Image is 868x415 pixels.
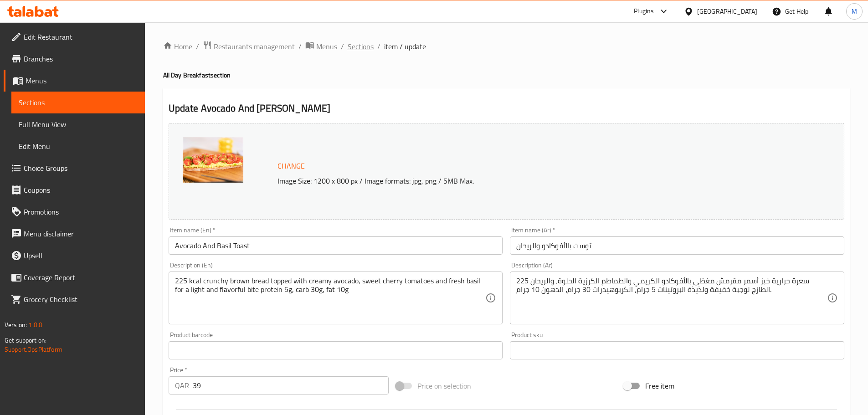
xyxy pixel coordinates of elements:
span: Promotions [24,206,138,217]
span: item / update [384,41,426,52]
input: Please enter price [193,376,389,395]
img: mmw_638820968825316029 [183,137,243,183]
span: Change [277,159,305,173]
a: Edit Menu [11,135,145,157]
li: / [298,41,302,52]
span: Branches [24,53,138,64]
a: Coupons [4,179,145,201]
h2: Update Avocado And [PERSON_NAME] [169,102,844,115]
a: Promotions [4,201,145,223]
li: / [377,41,380,52]
a: Home [163,41,192,52]
a: Upsell [4,245,145,266]
span: Full Menu View [19,119,138,130]
a: Coverage Report [4,266,145,288]
nav: breadcrumb [163,41,850,52]
input: Please enter product sku [510,341,844,359]
h4: All Day Breakfast section [163,71,850,80]
button: Change [274,157,308,175]
textarea: 225 سعرة حرارية خبز أسمر مقرمش مغطّى بالأفوكادو الكريمي والطماطم الكرزية الحلوة، والريحان الطازج ... [516,277,827,320]
span: Version: [5,319,27,331]
p: QAR [175,380,189,391]
span: Edit Restaurant [24,31,138,42]
span: Menus [26,75,138,86]
a: Support.OpsPlatform [5,343,62,355]
a: Grocery Checklist [4,288,145,310]
span: Restaurants management [214,41,295,52]
a: Menu disclaimer [4,223,145,245]
div: Plugins [634,6,654,17]
span: 1.0.0 [28,319,42,331]
p: Image Size: 1200 x 800 px / Image formats: jpg, png / 5MB Max. [274,175,760,186]
a: Choice Groups [4,157,145,179]
a: Sections [348,41,374,52]
a: Menus [4,70,145,92]
input: Enter name En [169,236,503,255]
span: Upsell [24,250,138,261]
a: Menus [305,41,337,52]
a: Full Menu View [11,113,145,135]
span: Free item [645,380,674,391]
span: Menus [316,41,337,52]
span: Get support on: [5,334,46,346]
span: Coverage Report [24,272,138,283]
a: Sections [11,92,145,113]
span: Edit Menu [19,141,138,152]
li: / [341,41,344,52]
li: / [196,41,199,52]
span: M [852,6,857,16]
span: Menu disclaimer [24,228,138,239]
span: Choice Groups [24,163,138,174]
span: Coupons [24,184,138,195]
a: Restaurants management [203,41,295,52]
span: Grocery Checklist [24,294,138,305]
span: Price on selection [417,380,471,391]
input: Enter name Ar [510,236,844,255]
input: Please enter product barcode [169,341,503,359]
a: Edit Restaurant [4,26,145,48]
a: Branches [4,48,145,70]
div: [GEOGRAPHIC_DATA] [697,6,757,16]
span: Sections [19,97,138,108]
textarea: 225 kcal crunchy brown bread topped with creamy avocado, sweet cherry tomatoes and fresh basil fo... [175,277,486,320]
